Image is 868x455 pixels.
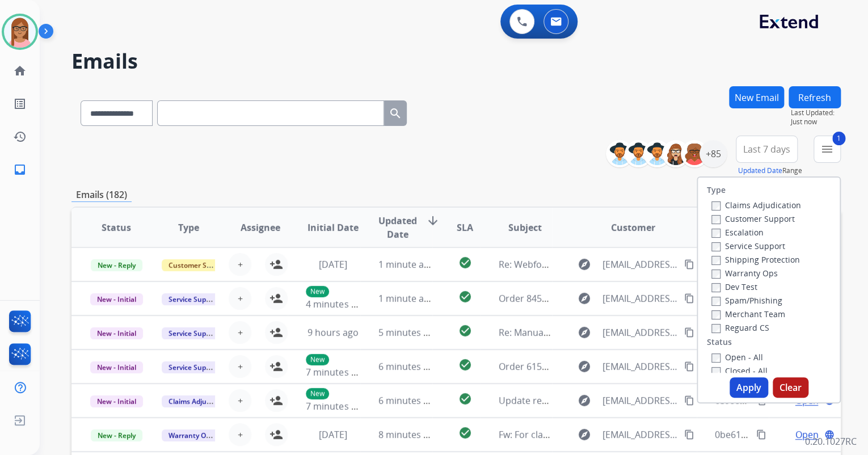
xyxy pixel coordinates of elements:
[729,86,784,108] button: New Email
[711,281,757,292] label: Dev Test
[13,130,27,144] mat-icon: history
[743,147,790,151] span: Last 7 days
[711,365,768,376] label: Closed - All
[238,360,243,373] span: +
[378,258,435,271] span: 1 minute ago
[577,428,591,441] mat-icon: explore
[90,395,143,407] span: New - Initial
[707,184,726,196] label: Type
[711,227,764,238] label: Escalation
[684,395,694,406] mat-icon: content_copy
[458,290,471,304] mat-icon: check_circle
[229,287,251,310] button: +
[162,259,235,271] span: Customer Support
[577,292,591,305] mat-icon: explore
[684,327,694,338] mat-icon: content_copy
[457,221,473,234] span: SLA
[229,355,251,378] button: +
[238,428,243,441] span: +
[711,254,800,265] label: Shipping Protection
[307,221,358,234] span: Initial Date
[229,253,251,276] button: +
[13,97,27,111] mat-icon: list_alt
[773,377,808,398] button: Clear
[814,136,841,163] button: 1
[711,268,778,279] label: Warranty Ops
[711,324,720,333] input: Reguard CS
[602,394,677,407] span: [EMAIL_ADDRESS][DOMAIN_NAME]
[498,326,718,339] span: Re: Manually review your customer’s shipping issue
[711,367,720,376] input: Closed - All
[306,388,329,399] p: New
[498,292,577,305] span: Order 8455148342
[13,163,27,176] mat-icon: inbox
[378,214,417,241] span: Updated Date
[162,361,226,373] span: Service Support
[789,86,841,108] button: Refresh
[611,221,655,234] span: Customer
[458,426,471,440] mat-icon: check_circle
[711,229,720,238] input: Escalation
[711,200,801,210] label: Claims Adjudication
[711,310,720,319] input: Merchant Team
[602,258,677,271] span: [EMAIL_ADDRESS][DOMAIN_NAME]
[711,213,795,224] label: Customer Support
[306,366,366,378] span: 7 minutes ago
[711,201,720,210] input: Claims Adjudication
[795,428,818,441] span: Open
[711,215,720,224] input: Customer Support
[269,394,283,407] mat-icon: person_add
[378,292,435,305] span: 1 minute ago
[736,136,798,163] button: Last 7 days
[711,309,785,319] label: Merchant Team
[378,428,439,441] span: 8 minutes ago
[162,327,226,339] span: Service Support
[378,394,439,407] span: 6 minutes ago
[711,269,720,279] input: Warranty Ops
[269,428,283,441] mat-icon: person_add
[90,361,143,373] span: New - Initial
[318,258,347,271] span: [DATE]
[229,423,251,446] button: +
[711,295,782,306] label: Spam/Phishing
[707,336,732,348] label: Status
[738,166,802,175] span: Range
[711,242,720,251] input: Service Support
[602,360,677,373] span: [EMAIL_ADDRESS][DOMAIN_NAME]
[711,283,720,292] input: Dev Test
[577,326,591,339] mat-icon: explore
[577,394,591,407] mat-icon: explore
[4,16,36,48] img: avatar
[458,358,471,372] mat-icon: check_circle
[602,428,677,441] span: [EMAIL_ADDRESS][DOMAIN_NAME]
[700,140,727,167] div: +85
[738,166,782,175] button: Updated Date
[90,327,143,339] span: New - Initial
[162,293,226,305] span: Service Support
[824,429,835,440] mat-icon: language
[238,326,243,339] span: +
[90,293,143,305] span: New - Initial
[229,321,251,344] button: +
[498,258,770,271] span: Re: Webform from [EMAIL_ADDRESS][DOMAIN_NAME] on [DATE]
[711,241,785,251] label: Service Support
[458,324,471,338] mat-icon: check_circle
[602,326,677,339] span: [EMAIL_ADDRESS][DOMAIN_NAME]
[238,394,243,407] span: +
[756,429,766,440] mat-icon: content_copy
[711,256,720,265] input: Shipping Protection
[241,221,280,234] span: Assignee
[820,142,834,156] mat-icon: menu
[805,435,857,448] p: 0.20.1027RC
[306,354,329,365] p: New
[269,326,283,339] mat-icon: person_add
[318,428,347,441] span: [DATE]
[306,400,366,412] span: 7 minutes ago
[684,259,694,269] mat-icon: content_copy
[602,292,677,305] span: [EMAIL_ADDRESS][DOMAIN_NAME]
[458,256,471,269] mat-icon: check_circle
[711,322,769,333] label: Reguard CS
[269,360,283,373] mat-icon: person_add
[229,389,251,412] button: +
[269,292,283,305] mat-icon: person_add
